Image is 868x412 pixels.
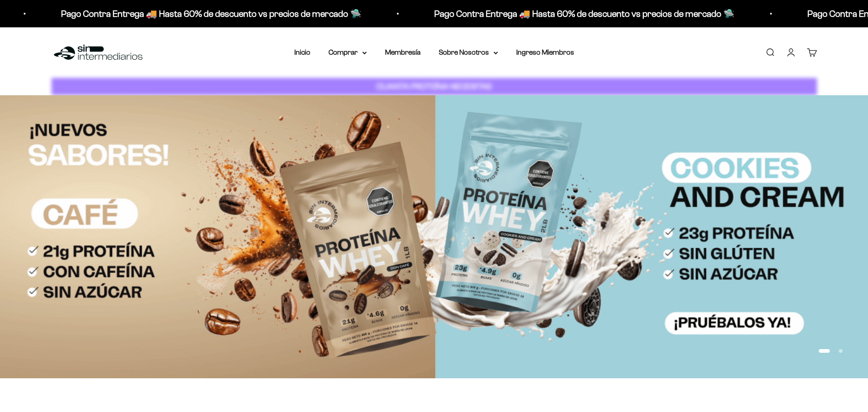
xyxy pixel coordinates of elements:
[294,48,310,56] a: Inicio
[385,48,421,56] a: Membresía
[42,6,342,21] p: Pago Contra Entrega 🚚 Hasta 60% de descuento vs precios de mercado 🛸
[329,46,367,58] summary: Comprar
[376,82,492,91] strong: CUANTA PROTEÍNA NECESITAS
[516,48,574,56] a: Ingreso Miembros
[439,46,498,58] summary: Sobre Nosotros
[415,6,715,21] p: Pago Contra Entrega 🚚 Hasta 60% de descuento vs precios de mercado 🛸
